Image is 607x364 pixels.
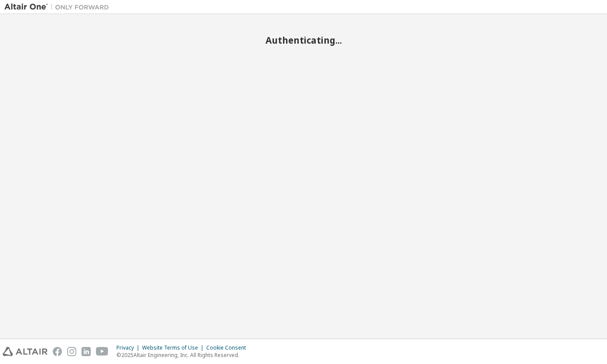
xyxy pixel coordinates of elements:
div: Cookie Consent [206,344,251,351]
img: Altair One [4,3,113,11]
img: instagram.svg [67,347,76,356]
img: linkedin.svg [82,347,91,356]
img: youtube.svg [96,347,109,356]
img: facebook.svg [53,347,62,356]
img: altair_logo.svg [3,347,48,356]
h2: Authenticating... [4,34,603,46]
div: Privacy [116,344,142,351]
p: © 2025 Altair Engineering, Inc. All Rights Reserved. [116,351,251,359]
div: Website Terms of Use [142,344,206,351]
